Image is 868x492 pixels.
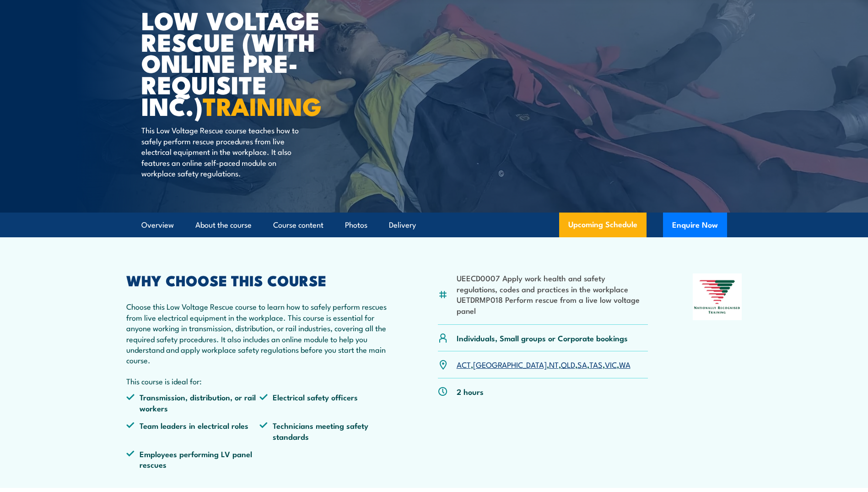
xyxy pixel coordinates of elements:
[559,213,647,237] a: Upcoming Schedule
[141,213,174,237] a: Overview
[561,359,575,370] a: QLD
[126,376,394,386] p: This course is ideal for:
[577,359,587,370] a: SA
[473,359,547,370] a: [GEOGRAPHIC_DATA]
[126,448,260,470] li: Employees performing LV panel rescues
[126,392,260,413] li: Transmission, distribution, or rail workers
[457,333,628,343] p: Individuals, Small groups or Corporate bookings
[457,359,631,370] p: , , , , , , ,
[141,125,308,178] p: This Low Voltage Rescue course teaches how to safely perform rescue procedures from live electric...
[589,359,603,370] a: TAS
[126,420,260,442] li: Team leaders in electrical roles
[663,213,727,237] button: Enquire Now
[457,273,648,294] li: UEECD0007 Apply work health and safety regulations, codes and practices in the workplace
[195,213,252,237] a: About the course
[693,273,742,320] img: Nationally Recognised Training logo.
[203,86,322,124] strong: TRAINING
[141,9,367,116] h1: Low Voltage Rescue (with online Pre-requisite inc.)
[126,273,394,286] h2: WHY CHOOSE THIS COURSE
[549,359,559,370] a: NT
[259,420,393,442] li: Technicians meeting safety standards
[126,301,394,365] p: Choose this Low Voltage Rescue course to learn how to safely perform rescues from live electrical...
[345,213,367,237] a: Photos
[605,359,617,370] a: VIC
[273,213,323,237] a: Course content
[389,213,416,237] a: Delivery
[259,392,393,413] li: Electrical safety officers
[457,359,471,370] a: ACT
[457,294,648,316] li: UETDRMP018 Perform rescue from a live low voltage panel
[457,386,484,397] p: 2 hours
[619,359,631,370] a: WA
